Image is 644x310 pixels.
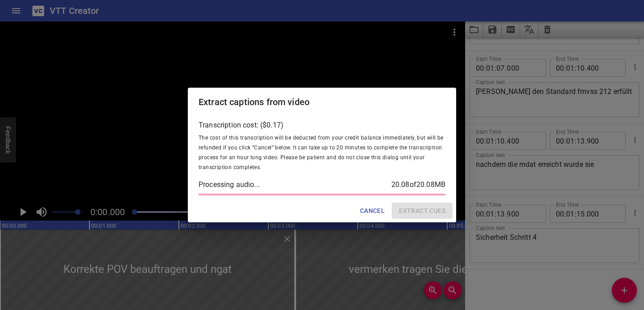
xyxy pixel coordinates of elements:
[199,135,444,170] span: The cost of this transcription will be deducted from your credit balance immediately, but will be...
[199,95,309,109] h6: Extract captions from video
[199,179,388,190] p: Processing audio...
[360,205,385,217] span: Cancel
[356,203,388,219] button: Cancel
[199,120,445,131] p: Transcription cost: ($ 0.17 )
[391,179,445,190] p: 20.08 of 20.08 MB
